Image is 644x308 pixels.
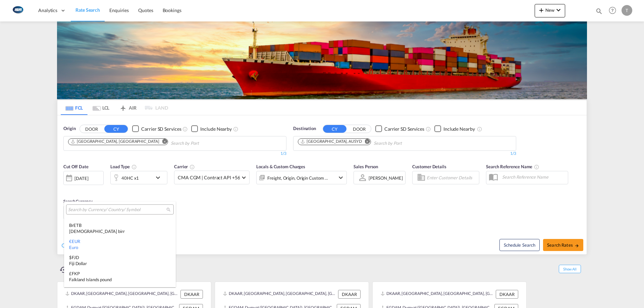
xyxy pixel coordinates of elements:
div: FOK [69,287,171,299]
div: FJD [69,254,171,266]
div: ETB [69,222,171,234]
div: FKP [69,270,171,283]
input: Search by Currency/ Country/ Symbol [68,207,166,213]
md-icon: icon-magnify [166,207,171,212]
div: Euro [69,244,171,250]
span: $ [69,255,72,260]
span: kr [69,287,73,292]
div: [DEMOGRAPHIC_DATA] birr [69,228,171,234]
div: Fiji Dollar [69,260,171,266]
span: Br [69,223,73,228]
span: £ [69,271,72,276]
span: € [69,239,72,244]
div: Falkland Islands pound [69,276,171,283]
div: EUR [69,238,171,250]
